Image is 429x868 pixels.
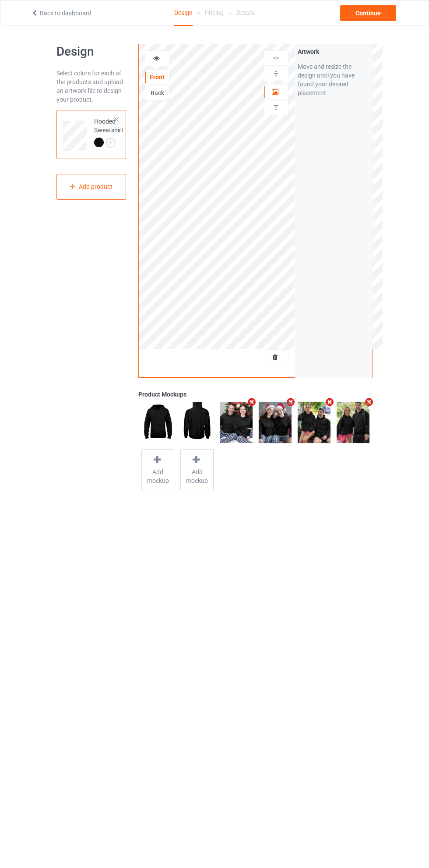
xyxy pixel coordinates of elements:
img: regular.jpg [180,402,213,443]
h1: Design [56,44,127,60]
div: Add mockup [180,449,213,490]
img: svg+xml;base64,PD94bWwgdmVyc2lvbj0iMS4wIiBlbmNvZGluZz0iVVRGLTgiPz4KPHN2ZyB3aWR0aD0iMjJweCIgaGVpZ2... [106,138,116,148]
img: svg%3E%0A [272,54,280,62]
div: Artwork [298,47,369,56]
img: regular.jpg [141,402,174,443]
div: Hooded Sweatshirt [94,117,123,147]
div: Add product [56,174,127,200]
div: Pricing [205,0,224,25]
span: Add mockup [142,468,174,485]
div: Move and resize the design until you have found your desired placement [298,62,369,97]
i: Remove mockup [246,397,257,407]
div: Details [236,0,255,25]
img: regular.jpg [220,402,253,443]
i: Remove mockup [285,397,296,407]
div: Back [145,89,169,97]
a: Back to dashboard [31,10,91,17]
img: svg%3E%0A [272,69,280,78]
div: Product Mockups [138,390,373,399]
i: Remove mockup [324,397,335,407]
div: Select colors for each of the products and upload an artwork file to design your product. [56,69,127,104]
div: Add mockup [141,449,174,490]
span: Add mockup [181,468,213,485]
div: Continue [340,5,396,21]
div: Hooded Sweatshirt [56,110,127,159]
div: Design [174,0,193,26]
img: svg%3E%0A [272,103,280,112]
img: regular.jpg [298,402,331,443]
img: regular.jpg [259,402,292,443]
i: Remove mockup [363,397,374,407]
div: Front [145,73,169,81]
img: regular.jpg [337,402,369,443]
